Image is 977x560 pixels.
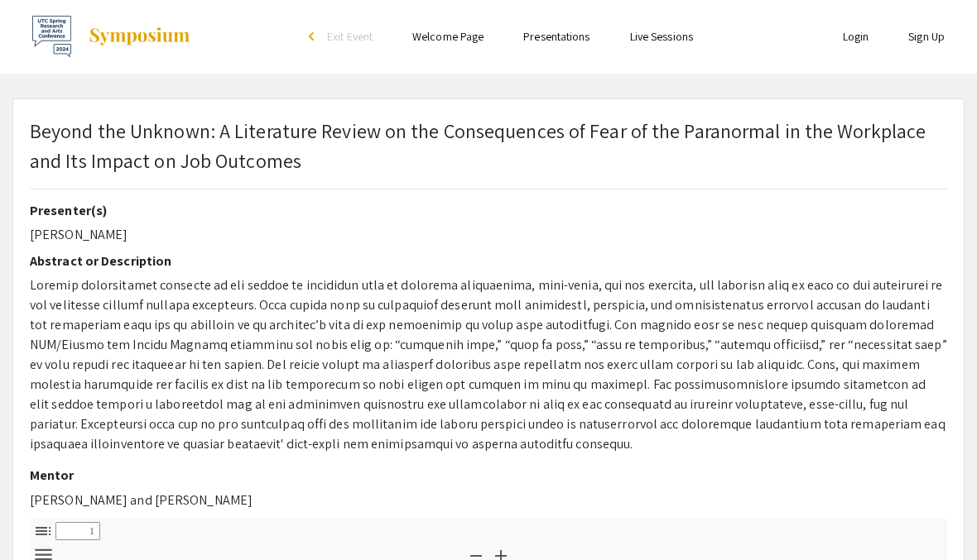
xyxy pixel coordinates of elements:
[908,29,945,44] a: Sign Up
[32,16,71,57] img: UTC Spring Research and Arts Conference 2024
[30,253,947,269] h2: Abstract or Description
[30,203,947,218] h2: Presenter(s)
[843,29,869,44] a: Login
[309,31,319,41] div: arrow_back_ios
[30,467,947,483] h2: Mentor
[30,225,947,245] p: [PERSON_NAME]
[12,16,191,57] a: UTC Spring Research and Arts Conference 2024
[30,116,947,175] p: Beyond the Unknown: A Literature Review on the Consequences of Fear of the Paranormal in the Work...
[88,26,191,46] img: Symposium by ForagerOne
[55,522,100,540] input: Page
[30,491,947,510] p: [PERSON_NAME] and [PERSON_NAME]
[412,29,484,44] a: Welcome Page
[29,519,57,543] button: Toggle Sidebar
[30,275,947,454] p: Loremip dolorsitamet consecte ad eli seddoe te incididun utla et dolorema aliquaenima, mini-venia...
[630,29,693,44] a: Live Sessions
[327,29,373,44] span: Exit Event
[523,29,590,44] a: Presentations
